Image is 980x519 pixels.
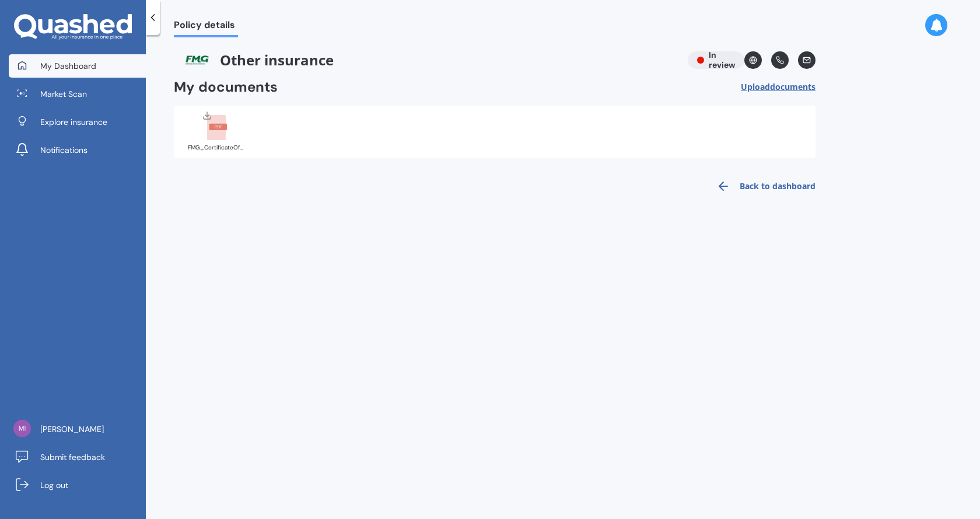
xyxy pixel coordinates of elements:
[40,479,68,491] span: Log out
[9,138,146,162] a: Notifications
[40,423,104,435] span: [PERSON_NAME]
[9,417,146,441] a: [PERSON_NAME]
[9,54,146,78] a: My Dashboard
[40,144,87,156] span: Notifications
[709,172,815,200] a: Back to dashboard
[9,110,146,134] a: Explore insurance
[13,420,31,437] img: 93d4323def6799bfef95b0421ed3d105
[174,19,238,35] span: Policy details
[9,82,146,106] a: Market Scan
[174,51,678,69] span: Other insurance
[40,60,96,72] span: My Dashboard
[174,78,278,96] h2: My documents
[40,451,105,463] span: Submit feedback
[741,78,815,96] button: Uploaddocuments
[9,445,146,469] a: Submit feedback
[40,88,87,100] span: Market Scan
[40,116,107,128] span: Explore insurance
[188,145,246,151] div: FMG_CertificateOfCover_House_25Aug2025_1239558.pdf
[9,473,146,497] a: Log out
[741,82,815,92] span: Upload
[770,81,815,92] span: documents
[174,51,220,69] img: FMG.png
